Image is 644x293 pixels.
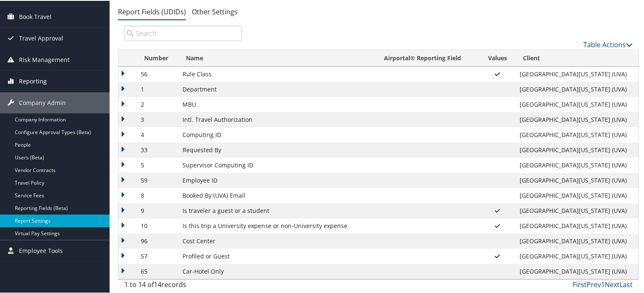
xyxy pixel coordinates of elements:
td: Employee ID [178,172,377,187]
td: [GEOGRAPHIC_DATA][US_STATE] (UVA) [515,218,639,233]
a: 1 [601,279,605,288]
td: [GEOGRAPHIC_DATA][US_STATE] (UVA) [515,96,639,111]
td: 8 [137,187,178,202]
td: Booked By (UVA) Email [178,187,377,202]
a: Prev [587,279,601,288]
td: Supervisor Computing ID [178,157,377,172]
span: Risk Management [19,48,70,70]
td: 57 [137,248,178,263]
td: 56 [137,66,178,81]
td: [GEOGRAPHIC_DATA][US_STATE] (UVA) [515,142,639,157]
th: Values [479,49,515,66]
a: Next [605,279,620,288]
td: Intl. Travel Authorization [178,111,377,126]
td: Requested By [178,142,377,157]
span: Company Admin [19,91,66,113]
td: Department [178,81,377,96]
td: 9 [137,202,178,218]
td: 96 [137,233,178,248]
input: Search [124,25,242,40]
span: Travel Approval [19,27,63,48]
td: 65 [137,263,178,278]
td: 3 [137,111,178,126]
td: Cost Center [178,233,377,248]
td: [GEOGRAPHIC_DATA][US_STATE] (UVA) [515,248,639,263]
td: 33 [137,142,178,157]
td: [GEOGRAPHIC_DATA][US_STATE] (UVA) [515,81,639,96]
span: Employee Tools [19,239,63,261]
td: Is traveler a guest or a student [178,202,377,218]
td: MBU [178,96,377,111]
a: Report Fields (UDIDs) [118,6,186,16]
span: Reporting [19,70,47,91]
td: Computing ID [178,126,377,142]
td: [GEOGRAPHIC_DATA][US_STATE] (UVA) [515,263,639,278]
td: [GEOGRAPHIC_DATA][US_STATE] (UVA) [515,233,639,248]
td: Car-Hotel Only [178,263,377,278]
th: Client [515,49,639,66]
span: 14 [154,279,161,288]
a: Table Actions [583,39,633,48]
td: Rule Class [178,66,377,81]
td: [GEOGRAPHIC_DATA][US_STATE] (UVA) [515,157,639,172]
div: 1 to 14 of records [124,279,242,293]
a: First [573,279,587,288]
a: Other Settings [192,6,238,16]
th: Name [178,49,377,66]
a: Last [620,279,633,288]
td: 10 [137,218,178,233]
td: 4 [137,126,178,142]
td: Profiled or Guest [178,248,377,263]
th: Number [137,49,178,66]
td: [GEOGRAPHIC_DATA][US_STATE] (UVA) [515,172,639,187]
td: Is this trip a University expense or non-University expense [178,218,377,233]
td: 1 [137,81,178,96]
td: 59 [137,172,178,187]
span: Book Travel [19,5,51,27]
td: [GEOGRAPHIC_DATA][US_STATE] (UVA) [515,202,639,218]
td: [GEOGRAPHIC_DATA][US_STATE] (UVA) [515,126,639,142]
td: [GEOGRAPHIC_DATA][US_STATE] (UVA) [515,187,639,202]
td: [GEOGRAPHIC_DATA][US_STATE] (UVA) [515,111,639,126]
td: 5 [137,157,178,172]
td: [GEOGRAPHIC_DATA][US_STATE] (UVA) [515,66,639,81]
th: Airportal&reg; Reporting Field [376,49,479,66]
td: 2 [137,96,178,111]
